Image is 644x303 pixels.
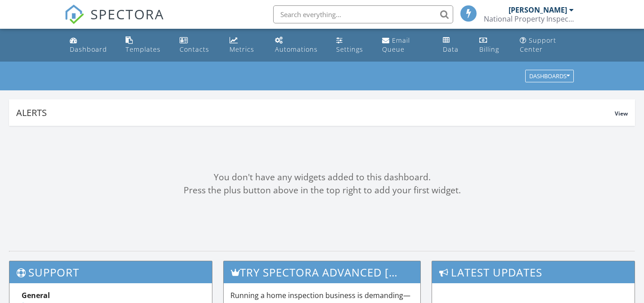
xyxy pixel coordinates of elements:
[378,32,432,58] a: Email Queue
[615,110,628,117] span: View
[333,32,371,58] a: Settings
[479,45,499,53] div: Billing
[224,261,421,283] h3: Try spectora advanced [DATE]
[180,45,209,53] div: Contacts
[176,32,219,58] a: Contacts
[64,4,84,24] img: The Best Home Inspection Software - Spectora
[66,32,115,58] a: Dashboard
[520,36,556,53] div: Support Center
[271,32,325,58] a: Automations (Basic)
[9,261,212,283] h3: Support
[22,290,50,300] strong: General
[16,107,615,119] div: Alerts
[9,184,635,197] div: Press the plus button above in the top right to add your first widget.
[525,70,574,83] button: Dashboards
[484,14,574,23] div: National Property Inspections, PDX Metro
[90,4,164,23] span: SPECTORA
[230,45,254,53] div: Metrics
[273,5,453,23] input: Search everything...
[64,12,164,31] a: SPECTORA
[9,171,635,184] div: You don't have any widgets added to this dashboard.
[226,32,264,58] a: Metrics
[122,32,169,58] a: Templates
[443,45,459,53] div: Data
[476,32,509,58] a: Billing
[516,32,578,58] a: Support Center
[432,261,635,283] h3: Latest Updates
[529,73,570,80] div: Dashboards
[275,45,318,53] div: Automations
[70,45,107,53] div: Dashboard
[509,5,567,14] div: [PERSON_NAME]
[382,36,410,53] div: Email Queue
[439,32,468,58] a: Data
[126,45,161,53] div: Templates
[336,45,363,53] div: Settings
